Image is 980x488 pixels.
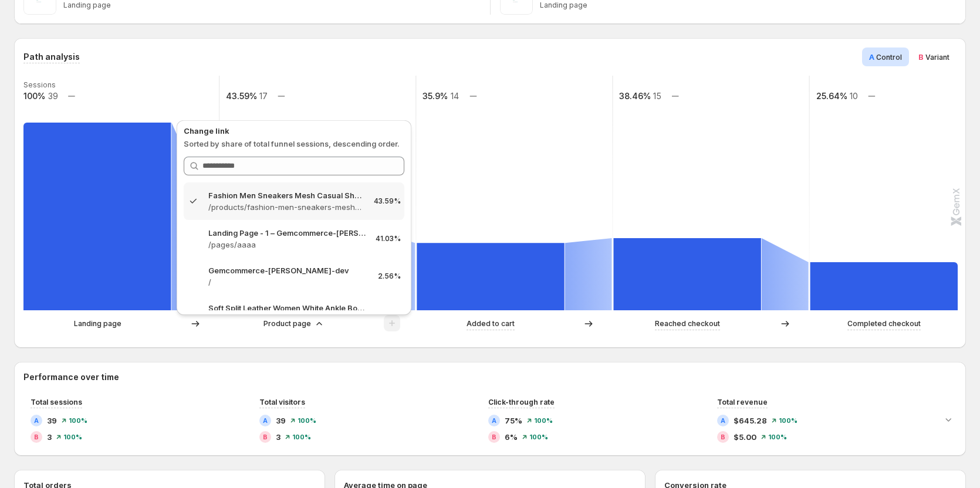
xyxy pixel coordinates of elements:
path: Reached checkout: 15 [613,238,761,310]
span: Total sessions [31,398,82,406]
p: Fashion Men Sneakers Mesh Casual Shoes Lac-up Mens Shoes Lightweight V – Gemcommerce-[PERSON_NAME... [208,189,364,201]
p: Product page [263,318,311,330]
p: Added to cart [467,318,515,330]
span: B [918,52,924,62]
p: Change link [184,125,404,137]
text: 25.64% [816,91,847,101]
p: Sorted by share of total funnel sessions, descending order. [184,138,404,150]
text: 17 [259,91,268,101]
h2: A [721,417,725,424]
span: 3 [47,431,52,443]
span: 100% [779,417,797,424]
h2: A [492,417,496,424]
span: 100% [529,433,548,440]
span: 39 [276,415,286,426]
h2: B [721,433,725,440]
span: Total revenue [717,398,768,406]
text: 100% [23,91,45,101]
span: 6% [505,431,518,443]
path: Added to cart: 14 [417,243,564,310]
text: 10 [850,91,858,101]
p: 2.56% [378,309,401,318]
span: $5.00 [734,431,756,443]
p: 41.03% [376,234,401,243]
h2: B [34,433,39,440]
p: Landing page [540,1,957,10]
span: 39 [47,415,57,426]
text: 35.9% [423,91,448,101]
span: 100% [298,417,316,424]
p: 2.56% [378,272,401,281]
span: 3 [276,431,281,443]
p: Soft Split Leather Women White Ankle Boots Motorcycle Boots [DEMOGRAPHIC_DATA] Aut – Gemcommerce-... [208,302,369,314]
p: /pages/aaaa [208,239,366,250]
span: 100% [292,433,311,440]
span: $645.28 [734,415,767,426]
h3: Path analysis [23,51,80,63]
p: Gemcommerce-[PERSON_NAME]-dev [208,265,369,276]
button: Expand chart [940,411,957,428]
text: Sessions [23,80,56,89]
span: 100% [768,433,787,440]
text: 38.46% [619,91,651,101]
p: Completed checkout [847,318,921,330]
p: Landing page [63,1,481,10]
p: Landing Page - 1 – Gemcommerce-[PERSON_NAME] [208,227,366,239]
span: Click-through rate [488,398,555,406]
p: 43.59% [374,196,401,206]
span: 100% [69,417,87,424]
h2: B [263,433,268,440]
h2: Performance over time [23,371,957,383]
h2: B [492,433,496,440]
span: 75% [505,415,522,426]
span: Total visitors [259,398,305,406]
p: / [208,276,369,288]
text: 15 [653,91,661,101]
text: 39 [48,91,58,101]
text: 43.59% [226,91,257,101]
span: Variant [925,53,949,62]
text: 14 [451,91,459,101]
span: 100% [63,433,82,440]
p: Reached checkout [655,318,720,330]
p: Landing page [74,318,121,330]
span: A [869,52,874,62]
h2: A [263,417,268,424]
h2: A [34,417,39,424]
span: 100% [534,417,553,424]
span: Control [876,53,902,62]
p: /products/fashion-men-sneakers-mesh-casual-shoes-lac-up-mens-shoes-lightweight-vulcanize-shoes-wa... [208,201,364,213]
